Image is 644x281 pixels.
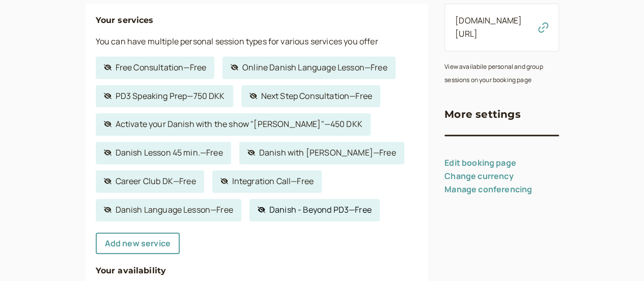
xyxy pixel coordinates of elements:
a: Edit booking page [444,157,516,168]
a: Danish with [PERSON_NAME]—Free [239,142,404,164]
a: Online Danish Language Lesson—Free [222,57,395,79]
p: You can have multiple personal session types for various services you offer [96,35,418,48]
a: Activate your Danish with the show "[PERSON_NAME]"—450 DKK [96,113,371,136]
h4: Your services [96,14,418,27]
a: Next Step Consultation—Free [241,85,380,108]
a: Danish Lesson 45 min.—Free [96,142,231,164]
a: Add new service [96,233,180,254]
h4: Your availability [96,264,418,277]
a: Manage conferencing [444,184,532,195]
h3: More settings [444,106,521,122]
small: View availabile personal and group sessions on your booking page [444,62,543,84]
a: Change currency [444,170,513,182]
a: Danish - Beyond PD3—Free [249,199,380,221]
a: Integration Call—Free [212,170,322,193]
a: Free Consultation—Free [96,57,215,79]
a: Career Club DK—Free [96,170,204,193]
a: [DOMAIN_NAME][URL] [455,15,522,39]
a: PD3 Speaking Prep—750 DKK [96,85,233,108]
a: Danish Language Lesson—Free [96,199,241,221]
iframe: Chat Widget [593,232,644,281]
